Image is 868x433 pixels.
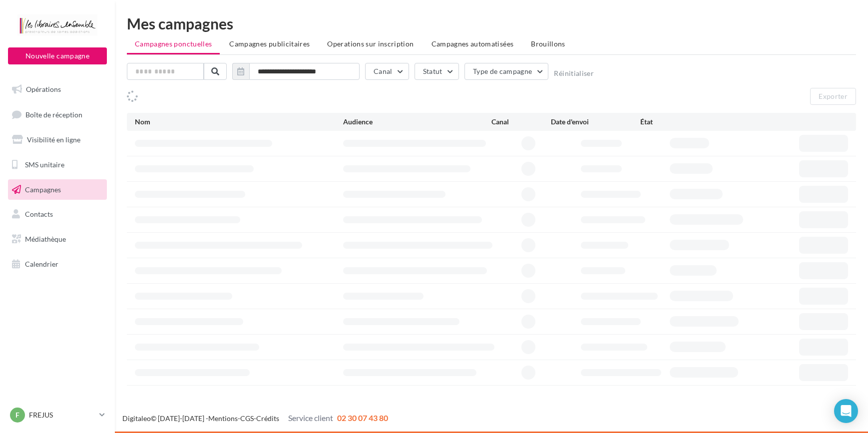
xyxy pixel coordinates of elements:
a: F FREJUS [8,406,107,425]
div: Nom [135,117,343,127]
a: Calendrier [6,254,109,275]
div: Date d'envoi [551,117,640,127]
div: Mes campagnes [127,16,856,31]
span: SMS unitaire [25,160,64,169]
div: Open Intercom Messenger [834,399,858,423]
span: Operations sur inscription [327,39,414,48]
span: Campagnes [25,185,61,193]
a: Contacts [6,204,109,225]
span: Campagnes publicitaires [229,39,310,48]
span: Calendrier [25,260,58,268]
a: Campagnes [6,179,109,200]
a: CGS [240,414,254,423]
div: Canal [491,117,551,127]
a: Crédits [256,414,279,423]
button: Type de campagne [464,63,549,80]
button: Statut [415,63,459,80]
span: Brouillons [531,39,565,48]
span: F [15,410,19,420]
button: Canal [365,63,409,80]
a: Boîte de réception [6,104,109,125]
span: Contacts [25,210,53,218]
span: Visibilité en ligne [27,135,80,144]
span: Opérations [26,85,61,93]
a: Visibilité en ligne [6,129,109,150]
a: SMS unitaire [6,154,109,175]
a: Mentions [208,414,238,423]
span: Médiathèque [25,235,66,243]
a: Digitaleo [122,414,151,423]
button: Exporter [810,88,856,105]
div: État [640,117,730,127]
a: Médiathèque [6,229,109,250]
button: Réinitialiser [554,69,594,77]
span: 02 30 07 43 80 [337,413,388,423]
div: Audience [343,117,492,127]
a: Opérations [6,79,109,100]
p: FREJUS [29,410,95,420]
span: © [DATE]-[DATE] - - - [122,414,388,423]
span: Boîte de réception [25,110,82,118]
button: Nouvelle campagne [8,47,107,64]
span: Campagnes automatisées [432,39,514,48]
span: Service client [288,413,333,423]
